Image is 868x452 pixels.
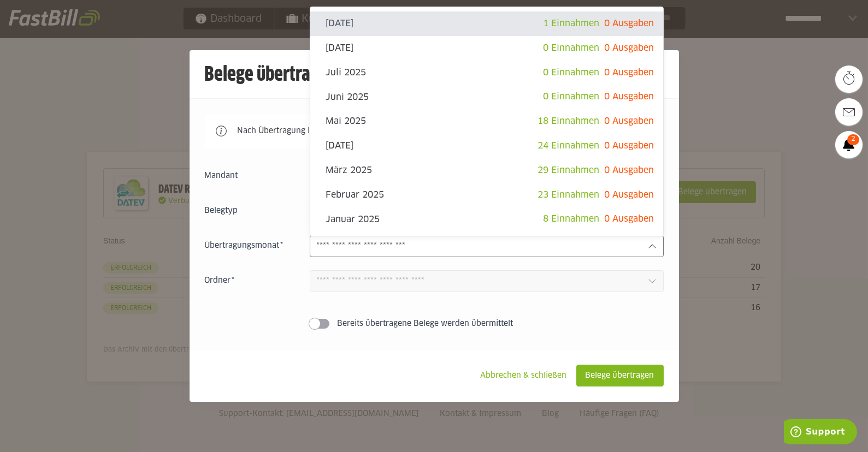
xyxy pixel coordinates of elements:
[310,109,663,134] sl-option: Mai 2025
[544,44,600,52] span: 0 Einnahmen
[310,61,663,85] sl-option: Juli 2025
[471,365,576,386] sl-button: Abbrechen & schließen
[538,191,600,199] span: 23 Einnahmen
[784,419,857,447] iframe: Öffnet ein Widget, in dem Sie weitere Informationen finden
[605,191,654,199] span: 0 Ausgaben
[310,36,663,61] sl-option: [DATE]
[538,166,600,175] span: 29 Einnahmen
[310,183,663,207] sl-option: Februar 2025
[310,134,663,158] sl-option: [DATE]
[310,207,663,231] sl-option: Januar 2025
[310,85,663,109] sl-option: Juni 2025
[847,134,859,145] span: 2
[544,68,600,77] span: 0 Einnahmen
[544,19,600,28] span: 1 Einnahmen
[605,19,654,28] span: 0 Ausgaben
[538,141,600,150] span: 24 Einnahmen
[605,44,654,52] span: 0 Ausgaben
[605,68,654,77] span: 0 Ausgaben
[205,318,664,329] sl-switch: Bereits übertragene Belege werden übermittelt
[605,92,654,101] span: 0 Ausgaben
[605,215,654,223] span: 0 Ausgaben
[605,141,654,150] span: 0 Ausgaben
[310,11,663,36] sl-option: [DATE]
[538,117,600,126] span: 18 Einnahmen
[544,92,600,101] span: 0 Einnahmen
[544,215,600,223] span: 8 Einnahmen
[835,131,863,158] a: 2
[605,166,654,175] span: 0 Ausgaben
[310,158,663,183] sl-option: März 2025
[605,117,654,126] span: 0 Ausgaben
[576,365,664,386] sl-button: Belege übertragen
